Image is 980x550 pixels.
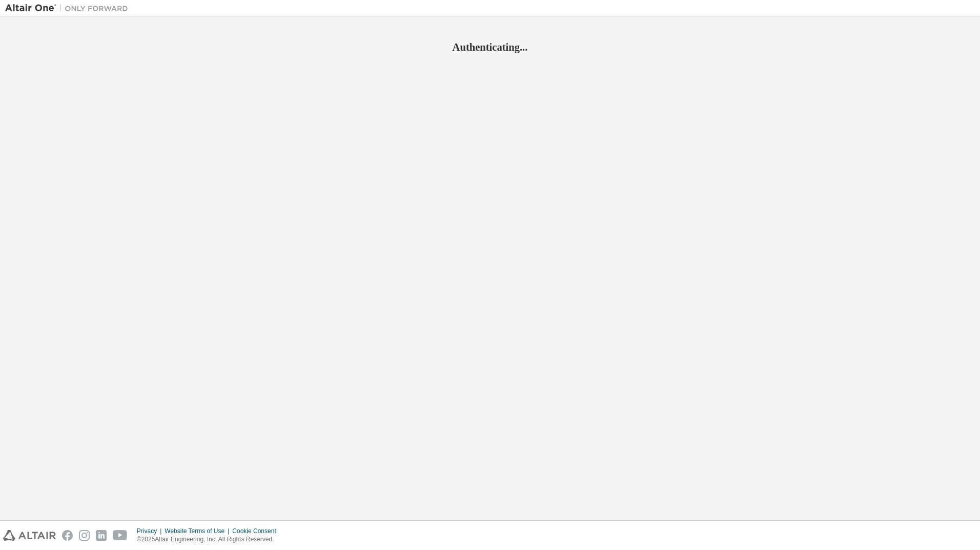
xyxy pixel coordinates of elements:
img: Altair One [5,3,133,13]
img: altair_logo.svg [3,530,56,541]
img: facebook.svg [62,530,73,541]
div: Website Terms of Use [165,527,232,535]
div: Cookie Consent [232,527,282,535]
div: Privacy [137,527,165,535]
h2: Authenticating... [5,40,975,54]
img: instagram.svg [79,530,90,541]
img: youtube.svg [113,530,128,541]
p: © 2025 Altair Engineering, Inc. All Rights Reserved. [137,535,282,544]
img: linkedin.svg [96,530,107,541]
